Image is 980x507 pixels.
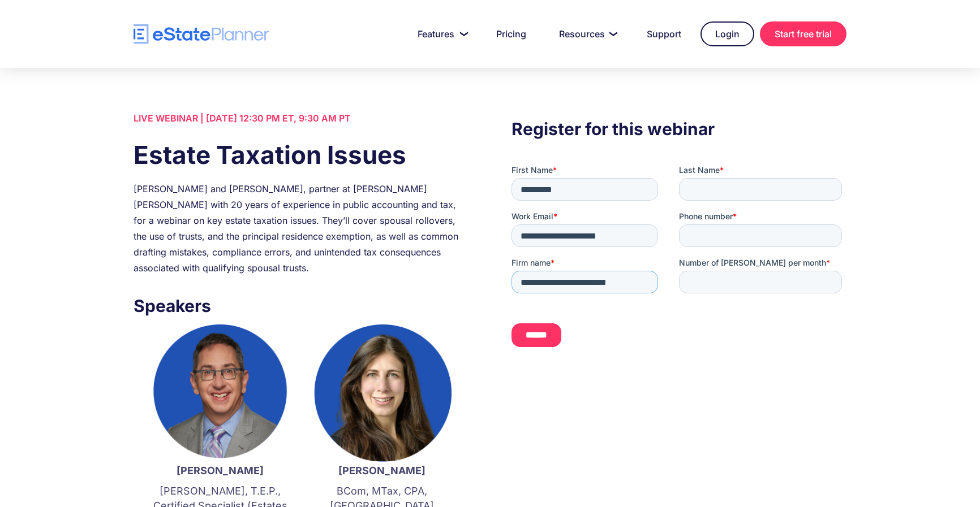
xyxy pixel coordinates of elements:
[760,21,846,46] a: Start free trial
[512,116,846,142] h3: Register for this webinar
[338,465,425,476] strong: [PERSON_NAME]
[177,465,264,476] strong: [PERSON_NAME]
[545,23,627,45] a: Resources
[633,23,695,45] a: Support
[134,181,468,276] div: [PERSON_NAME] and [PERSON_NAME], partner at [PERSON_NAME] [PERSON_NAME] with 20 years of experien...
[404,23,477,45] a: Features
[512,164,846,357] iframe: Form 0
[134,24,269,44] a: home
[134,293,468,319] h3: Speakers
[134,137,468,172] h1: Estate Taxation Issues
[700,21,754,46] a: Login
[483,23,540,45] a: Pricing
[134,110,468,126] div: LIVE WEBINAR | [DATE] 12:30 PM ET, 9:30 AM PT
